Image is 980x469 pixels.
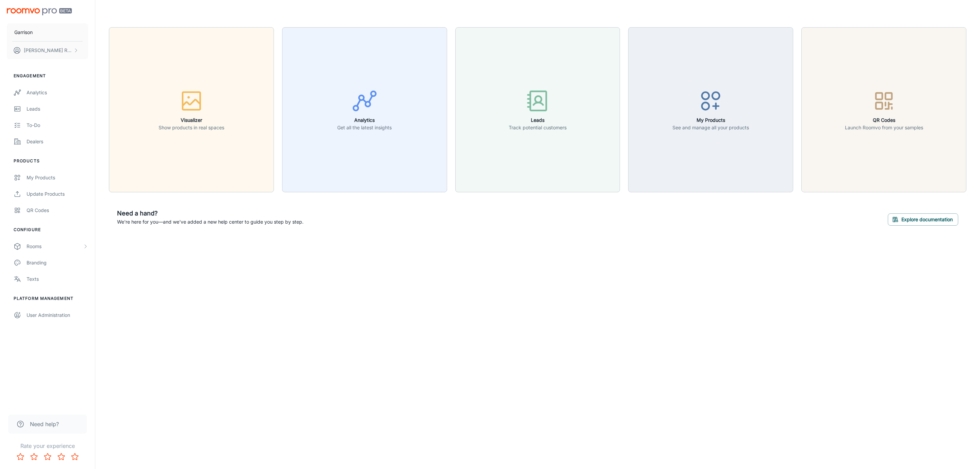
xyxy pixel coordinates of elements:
div: QR Codes [27,207,88,214]
div: Branding [27,259,88,266]
div: My Products [27,174,88,181]
h6: QR Codes [845,116,923,124]
button: QR CodesLaunch Roomvo from your samples [801,27,966,192]
p: Track potential customers [509,124,567,131]
img: Roomvo PRO Beta [7,8,72,15]
p: Launch Roomvo from your samples [845,124,923,131]
h6: Leads [509,116,567,124]
h6: My Products [672,116,749,124]
button: [PERSON_NAME] Redfield [7,42,88,59]
p: We're here for you—and we've added a new help center to guide you step by step. [117,218,304,226]
p: See and manage all your products [672,124,749,131]
div: Dealers [27,138,88,145]
button: LeadsTrack potential customers [455,27,620,192]
div: Rooms [27,243,83,250]
button: My ProductsSee and manage all your products [628,27,793,192]
div: Update Products [27,190,88,198]
p: Show products in real spaces [159,124,224,131]
button: VisualizerShow products in real spaces [109,27,274,192]
a: AnalyticsGet all the latest insights [282,106,447,113]
a: LeadsTrack potential customers [455,106,620,113]
div: Analytics [27,89,88,96]
p: [PERSON_NAME] Redfield [24,47,72,54]
div: Leads [27,105,88,113]
button: AnalyticsGet all the latest insights [282,27,447,192]
a: QR CodesLaunch Roomvo from your samples [801,106,966,113]
div: To-do [27,122,88,129]
h6: Visualizer [159,116,224,124]
button: Explore documentation [888,213,958,226]
h6: Analytics [337,116,392,124]
h6: Need a hand? [117,209,304,218]
a: My ProductsSee and manage all your products [628,106,793,113]
p: Get all the latest insights [337,124,392,131]
button: Garrison [7,23,88,41]
a: Explore documentation [888,215,958,222]
p: Garrison [14,29,33,36]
